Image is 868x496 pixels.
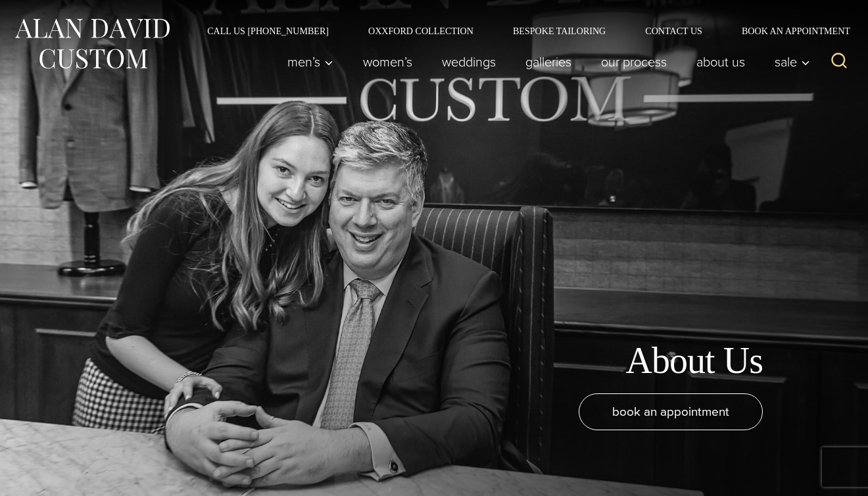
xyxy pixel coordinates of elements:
a: book an appointment [579,393,763,430]
a: About Us [682,49,760,75]
nav: Secondary Navigation [187,26,855,36]
h1: About Us [625,339,763,383]
nav: Primary Navigation [273,49,817,75]
a: Call Us [PHONE_NUMBER] [187,26,349,36]
span: book an appointment [612,402,729,421]
span: Sale [775,55,810,68]
a: Our Process [587,49,682,75]
a: Bespoke Tailoring [493,26,625,36]
span: Men’s [287,55,333,68]
a: Oxxford Collection [349,26,493,36]
a: Book an Appointment [722,26,855,36]
img: Alan David Custom [13,14,171,73]
a: Women’s [349,49,427,75]
a: Galleries [511,49,587,75]
button: View Search Form [823,46,855,78]
a: Contact Us [625,26,722,36]
a: weddings [427,49,511,75]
